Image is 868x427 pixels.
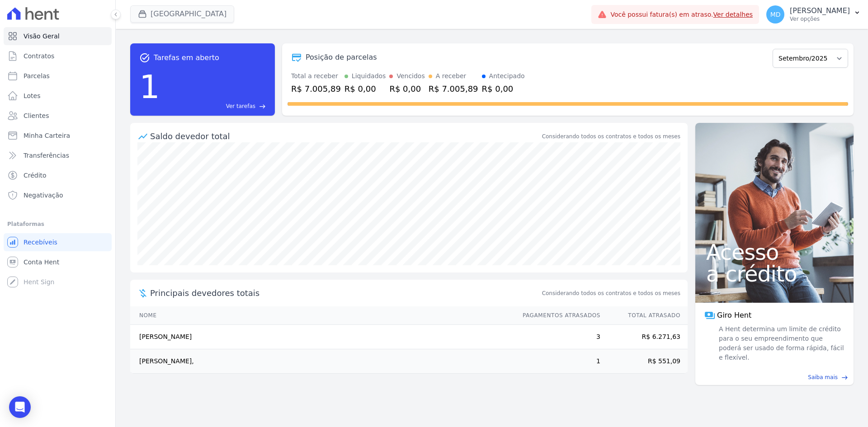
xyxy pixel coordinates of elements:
div: R$ 0,00 [344,83,386,95]
span: Minha Carteira [24,131,70,140]
div: Open Intercom Messenger [9,396,31,418]
div: Posição de parcelas [306,52,377,63]
a: Contratos [4,47,112,65]
td: [PERSON_NAME], [130,349,514,374]
td: 1 [514,349,601,374]
div: Plataformas [7,219,108,230]
span: east [259,103,266,110]
span: Negativação [24,191,63,200]
div: Saldo devedor total [150,130,540,142]
div: R$ 0,00 [389,83,425,95]
a: Visão Geral [4,27,112,45]
span: MD [770,11,781,18]
p: Ver opções [790,15,850,23]
td: [PERSON_NAME] [130,325,514,349]
span: Recebíveis [24,238,57,247]
button: [GEOGRAPHIC_DATA] [130,5,234,23]
div: Liquidados [352,71,386,81]
th: Total Atrasado [601,306,688,325]
span: Você possui fatura(s) em atraso. [610,10,753,19]
span: Tarefas em aberto [154,52,219,63]
td: R$ 6.271,63 [601,325,688,349]
td: R$ 551,09 [601,349,688,374]
div: Antecipado [489,71,525,81]
div: 1 [139,63,160,110]
span: Considerando todos os contratos e todos os meses [542,289,680,297]
span: A Hent determina um limite de crédito para o seu empreendimento que poderá ser usado de forma ráp... [717,324,844,362]
a: Saiba mais east [701,373,848,381]
div: Vencidos [396,71,425,81]
td: 3 [514,325,601,349]
a: Lotes [4,87,112,105]
span: Contratos [24,52,54,61]
a: Ver tarefas east [164,102,266,110]
a: Transferências [4,146,112,164]
span: Parcelas [24,71,50,80]
div: A receber [436,71,467,81]
th: Nome [130,306,514,325]
div: R$ 0,00 [482,83,525,95]
span: east [841,374,848,381]
span: a crédito [706,263,843,285]
span: Giro Hent [717,310,751,321]
span: Visão Geral [24,32,60,41]
span: Clientes [24,111,49,120]
a: Negativação [4,186,112,204]
div: R$ 7.005,89 [291,83,341,95]
p: [PERSON_NAME] [790,6,850,15]
a: Recebíveis [4,233,112,251]
a: Parcelas [4,67,112,85]
span: Ver tarefas [226,102,255,110]
a: Ver detalhes [713,11,753,18]
a: Minha Carteira [4,127,112,145]
span: Crédito [24,171,47,180]
th: Pagamentos Atrasados [514,306,601,325]
button: MD [PERSON_NAME] Ver opções [759,2,868,27]
a: Conta Hent [4,253,112,271]
span: Conta Hent [24,258,59,267]
a: Clientes [4,107,112,125]
div: Total a receber [291,71,341,81]
span: Principais devedores totais [150,287,540,299]
div: R$ 7.005,89 [429,83,478,95]
span: Transferências [24,151,69,160]
span: task_alt [139,52,150,63]
div: Considerando todos os contratos e todos os meses [542,132,680,141]
span: Acesso [706,241,843,263]
a: Crédito [4,166,112,184]
span: Lotes [24,91,41,100]
span: Saiba mais [808,373,838,381]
